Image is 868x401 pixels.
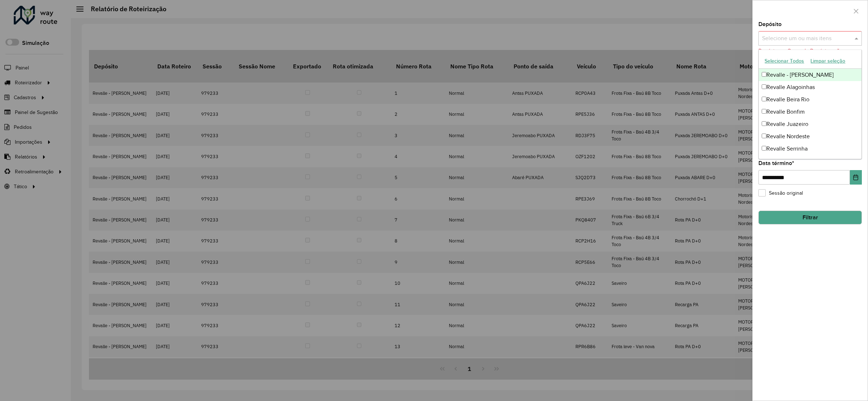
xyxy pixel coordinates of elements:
[759,93,861,106] div: Revalle Beira Rio
[759,130,861,143] div: Revalle Nordeste
[758,48,842,61] formly-validation-message: Depósito ou Grupo de Depósitos são obrigatórios
[759,118,861,130] div: Revalle Juazeiro
[758,20,782,29] label: Depósito
[758,189,803,197] label: Sessão original
[758,211,862,224] button: Filtrar
[807,55,848,67] button: Limpar seleção
[758,50,861,159] ng-dropdown-panel: Options list
[761,55,807,67] button: Selecionar Todos
[759,143,861,155] div: Revalle Serrinha
[759,81,861,93] div: Revalle Alagoinhas
[758,159,794,168] label: Data término
[850,170,862,185] button: Choose Date
[759,106,861,118] div: Revalle Bonfim
[759,69,861,81] div: Revalle - [PERSON_NAME]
